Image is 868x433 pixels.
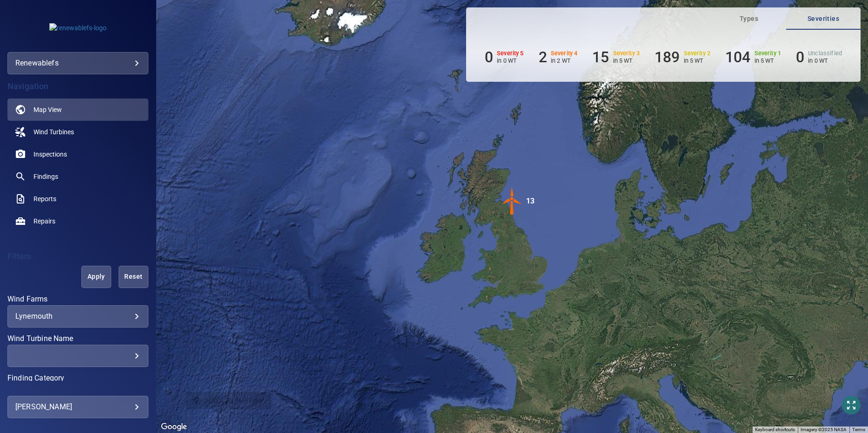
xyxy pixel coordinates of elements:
a: repairs noActive [7,210,148,232]
h6: 0 [485,48,493,66]
gmp-advanced-marker: 13 [498,187,526,216]
a: map active [7,98,148,121]
li: Severity 5 [485,48,524,66]
a: reports noActive [7,188,148,210]
img: renewablefs-logo [49,23,107,33]
h6: Severity 2 [684,50,711,57]
h6: Severity 5 [497,50,524,57]
h4: Filters [7,252,148,261]
a: findings noActive [7,165,148,188]
p: in 5 WT [684,57,711,64]
p: in 0 WT [808,57,842,64]
div: renewablefs [7,52,148,74]
p: in 5 WT [754,57,781,64]
h6: 2 [539,48,547,66]
span: Imagery ©2025 NASA [801,427,847,432]
li: Severity 2 [654,48,710,66]
div: Wind Farms [7,305,148,328]
p: in 5 WT [613,57,640,64]
h6: 189 [654,48,680,66]
img: windFarmIconCat4.svg [498,187,526,215]
h6: Severity 4 [551,50,578,57]
span: Map View [33,105,62,114]
li: Severity 1 [725,48,781,66]
li: Severity 4 [539,48,578,66]
span: Reports [33,194,56,203]
a: Open this area in Google Maps (opens a new window) [159,421,189,433]
h6: Unclassified [808,50,842,57]
a: inspections noActive [7,143,148,165]
label: Wind Farms [7,295,148,303]
button: Reset [119,266,148,288]
h6: 0 [796,48,804,66]
div: Lynemouth [15,312,140,321]
span: Apply [93,271,100,282]
a: Terms (opens in new tab) [852,427,865,432]
label: Finding Category [7,374,148,382]
div: 13 [526,187,534,215]
span: Severities [792,13,855,25]
img: Google [159,421,189,433]
label: Wind Turbine Name [7,335,148,342]
p: in 0 WT [497,57,524,64]
li: Severity Unclassified [796,48,842,66]
span: Reset [130,271,137,282]
a: windturbines noActive [7,121,148,143]
button: Apply [81,266,111,288]
p: in 2 WT [551,57,578,64]
button: Keyboard shortcuts [755,426,795,433]
h4: Navigation [7,82,148,91]
h6: Severity 1 [754,50,781,57]
div: renewablefs [15,56,140,71]
span: Wind Turbines [33,127,74,137]
li: Severity 3 [592,48,640,66]
span: Repairs [33,216,55,226]
div: [PERSON_NAME] [15,400,140,414]
h6: 15 [592,48,609,66]
h6: 104 [725,48,750,66]
span: Types [717,13,781,25]
span: Inspections [33,150,67,159]
span: Findings [33,172,58,181]
h6: Severity 3 [613,50,640,57]
div: Wind Turbine Name [7,345,148,367]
